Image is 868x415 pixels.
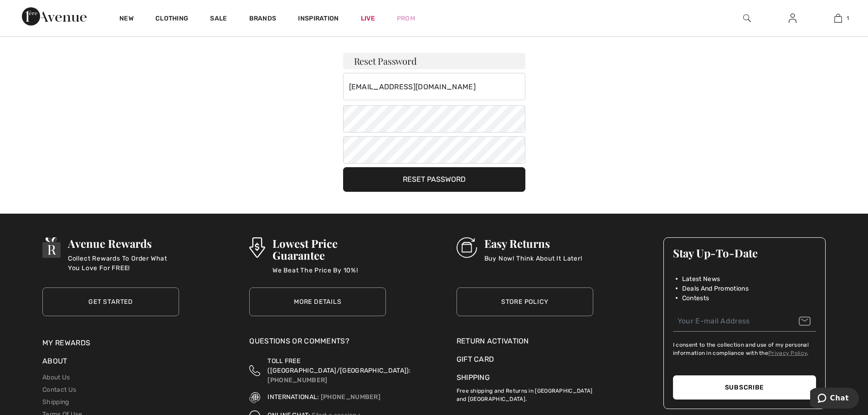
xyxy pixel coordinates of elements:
[249,287,386,316] a: More Details
[682,274,720,284] span: Latest News
[673,311,816,332] input: Your E-mail Address
[457,383,593,403] p: Free shipping and Returns in [GEOGRAPHIC_DATA] and [GEOGRAPHIC_DATA].
[267,393,319,401] span: INTERNATIONAL:
[789,13,796,24] img: My Info
[22,7,87,26] img: 1ère Avenue
[343,167,525,192] button: Reset Password
[457,373,490,382] a: Shipping
[249,237,265,258] img: Lowest Price Guarantee
[321,393,380,401] a: [PHONE_NUMBER]
[42,356,179,371] div: About
[457,336,593,347] a: Return Activation
[673,375,816,400] button: Subscribe
[42,237,61,258] img: Avenue Rewards
[42,398,69,406] a: Shipping
[457,237,477,258] img: Easy Returns
[682,293,709,303] span: Contests
[768,350,807,356] a: Privacy Policy
[249,15,277,24] a: Brands
[42,386,76,394] a: Contact Us
[343,100,525,102] div: Can not be empty
[847,14,849,22] span: 1
[249,356,260,385] img: Toll Free (Canada/US)
[42,374,70,381] a: About Us
[673,341,816,357] label: I consent to the collection and use of my personal information in compliance with the .
[484,254,582,272] p: Buy Now! Think About It Later!
[68,254,179,272] p: Collect Rewards To Order What You Love For FREE!
[682,284,749,293] span: Deals And Promotions
[810,388,859,410] iframe: Opens a widget where you can chat to one of our agents
[361,14,375,23] a: Live
[155,15,188,24] a: Clothing
[457,287,593,316] a: Store Policy
[249,336,386,351] div: Questions or Comments?
[457,354,593,365] a: Gift Card
[249,392,260,403] img: International
[781,13,804,24] a: Sign In
[397,14,415,23] a: Prom
[42,287,179,316] a: Get Started
[210,15,227,24] a: Sale
[484,237,582,249] h3: Easy Returns
[673,247,816,259] h3: Stay Up-To-Date
[42,338,90,347] a: My Rewards
[272,237,386,261] h3: Lowest Price Guarantee
[343,53,525,69] h3: Reset Password
[119,15,134,24] a: New
[743,13,751,24] img: search the website
[834,13,842,24] img: My Bag
[267,357,411,374] span: TOLL FREE ([GEOGRAPHIC_DATA]/[GEOGRAPHIC_DATA]):
[68,237,179,249] h3: Avenue Rewards
[298,15,339,24] span: Inspiration
[816,13,860,24] a: 1
[267,376,327,384] a: [PHONE_NUMBER]
[272,266,386,284] p: We Beat The Price By 10%!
